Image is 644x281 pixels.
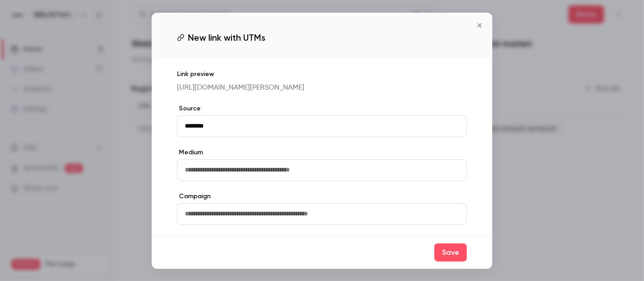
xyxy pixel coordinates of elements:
p: [URL][DOMAIN_NAME][PERSON_NAME] [177,82,467,93]
p: Link preview [177,70,467,79]
button: Close [471,16,489,34]
label: Medium [177,148,467,157]
button: Save [434,243,467,262]
span: New link with UTMs [188,31,265,44]
label: Source [177,104,467,113]
label: Campaign [177,192,467,201]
